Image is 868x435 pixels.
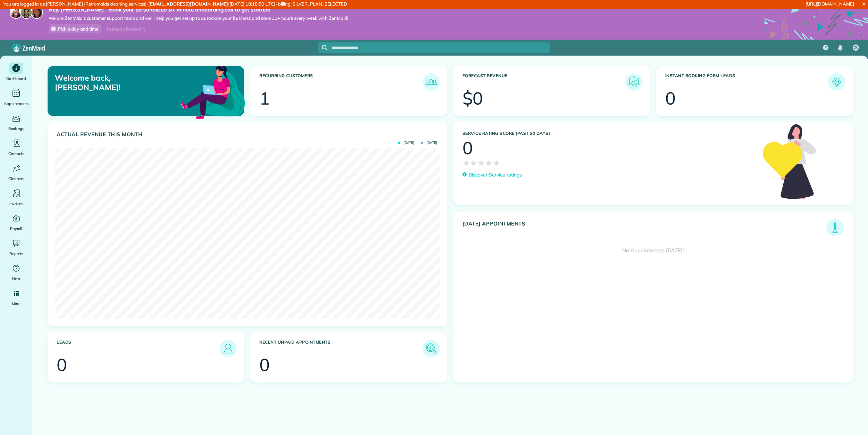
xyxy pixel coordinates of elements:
span: ★ [493,157,500,169]
img: icon_leads-1bed01f49abd5b7fead27621c3d59655bb73ed531f8eeb49469d10e621d6b896.png [221,342,235,355]
a: Invoices [3,188,30,207]
img: icon_unpaid_appointments-47b8ce3997adf2238b356f14209ab4cced10bd1f174958f3ca8f1d0dd7fffeee.png [424,342,438,355]
h3: Recurring Customers [259,73,422,91]
div: Notifications [833,40,848,56]
span: ZS [854,45,858,51]
a: Discover Service ratings [462,171,522,179]
span: We are ZenMaid’s customer support team and we’ll help you get set up to automate your business an... [49,15,348,21]
a: Appointments [3,88,30,107]
h3: Leads [57,340,219,357]
a: Reports [3,238,30,257]
a: Bookings [3,113,30,132]
nav: Main [817,40,868,56]
h3: Actual Revenue this month [57,131,440,138]
span: More [12,300,20,307]
span: ★ [477,157,485,169]
div: 0 [259,356,270,374]
svg: Focus search [322,45,327,50]
span: Help [12,275,20,282]
a: [URL][DOMAIN_NAME] [806,1,854,7]
a: Dashboard [3,63,30,82]
h3: Instant Booking Form Leads [665,73,828,91]
div: 1 [259,90,270,107]
a: Help [3,263,30,282]
span: ★ [462,157,470,169]
img: icon_recurring_customers-cf858462ba22bcd05b5a5880d41d6543d210077de5bb9ebc9590e49fd87d84ed.png [424,75,438,89]
img: icon_form_leads-04211a6a04a5b2264e4ee56bc0799ec3eb69b7e499cbb523a139df1d13a81ae0.png [830,75,844,89]
span: Cleaners [8,175,24,182]
strong: Hey, [PERSON_NAME] - Book your personalized 30-minute onboarding call to get started! [49,6,348,13]
span: Pick a day and time [58,26,98,32]
img: maria-72a9807cf96188c08ef61303f053569d2e2a8a1cde33d635c8a3ac13582a053d.jpg [10,6,22,19]
span: Invoices [9,200,23,207]
a: Pick a day and time [49,24,101,33]
img: jorge-587dff0eeaa6aab1f244e6dc62b8924c3b6ad411094392a53c71c6c4a576187d.jpg [20,6,33,19]
span: [DATE] [421,141,437,145]
div: 0 [57,356,67,374]
p: Discover Service ratings [469,171,522,179]
a: Contacts [3,138,30,157]
div: $0 [462,90,483,107]
div: No Appointments [DATE]! [454,236,853,265]
span: Appointments [4,100,29,107]
span: Payroll [10,225,23,232]
strong: [EMAIL_ADDRESS][DOMAIN_NAME] [148,1,228,7]
img: icon_forecast_revenue-8c13a41c7ed35a8dcfafea3cbb826a0462acb37728057bba2d056411b612bbbe.png [627,75,641,89]
div: 0 [462,139,473,157]
p: Welcome back, [PERSON_NAME]! [55,73,182,92]
span: ★ [470,157,477,169]
span: Contacts [8,150,24,157]
h3: Forecast Revenue [462,73,625,91]
button: Focus search [318,45,327,50]
a: Payroll [3,213,30,232]
div: I already booked it [103,25,149,33]
h3: Recent unpaid appointments [259,340,422,357]
span: Reports [9,250,23,257]
span: Dashboard [6,75,26,82]
img: icon_todays_appointments-901f7ab196bb0bea1936b74009e4eb5ffbc2d2711fa7634e0d609ed5ef32b18b.png [828,221,842,235]
img: dashboard_welcome-42a62b7d889689a78055ac9021e634bf52bae3f8056760290aed330b23ab8690.png [179,58,247,125]
div: 0 [665,90,676,107]
h3: [DATE] Appointments [462,221,827,236]
img: michelle-19f622bdf1676172e81f8f8fba1fb50e276960ebfe0243fe18214015130c80e4.jpg [31,6,43,19]
a: Cleaners [3,163,30,182]
span: Bookings [8,125,24,132]
span: [DATE] [398,141,414,145]
h3: Service Rating score (past 30 days) [462,131,756,136]
span: ★ [485,157,493,169]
